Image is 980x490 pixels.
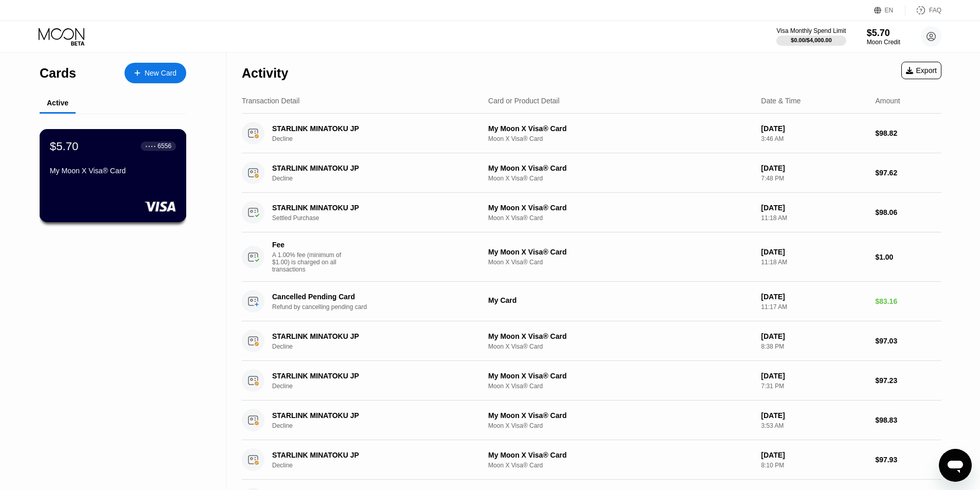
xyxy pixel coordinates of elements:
div: 8:10 PM [761,462,867,469]
div: Activity [242,66,288,81]
div: My Moon X Visa® Card [488,411,753,420]
div: STARLINK MINATOKU JPSettled PurchaseMy Moon X Visa® CardMoon X Visa® Card[DATE]11:18 AM$98.06 [242,193,941,232]
iframe: Button to launch messaging window [939,449,972,482]
div: My Moon X Visa® Card [488,204,753,212]
div: FeeA 1.00% fee (minimum of $1.00) is charged on all transactionsMy Moon X Visa® CardMoon X Visa® ... [242,232,941,282]
div: 3:46 AM [761,135,867,142]
div: New Card [124,63,186,83]
div: [DATE] [761,411,867,420]
div: $97.03 [875,337,941,345]
div: Refund by cancelling pending card [272,303,487,311]
div: STARLINK MINATOKU JP [272,332,472,340]
div: 7:31 PM [761,383,867,390]
div: 11:17 AM [761,303,867,311]
div: [DATE] [761,332,867,340]
div: STARLINK MINATOKU JP [272,411,472,420]
div: STARLINK MINATOKU JPDeclineMy Moon X Visa® CardMoon X Visa® Card[DATE]7:48 PM$97.62 [242,153,941,193]
div: New Card [145,69,176,78]
div: A 1.00% fee (minimum of $1.00) is charged on all transactions [272,251,349,273]
div: STARLINK MINATOKU JPDeclineMy Moon X Visa® CardMoon X Visa® Card[DATE]7:31 PM$97.23 [242,361,941,401]
div: Moon Credit [867,39,900,46]
div: [DATE] [761,248,867,256]
div: Decline [272,343,487,350]
div: FAQ [905,5,941,15]
div: $98.83 [875,416,941,424]
div: EN [874,5,905,15]
div: [DATE] [761,204,867,212]
div: 11:18 AM [761,214,867,222]
div: Export [901,62,941,79]
div: My Moon X Visa® Card [50,167,176,175]
div: [DATE] [761,372,867,380]
div: Moon X Visa® Card [488,135,753,142]
div: My Moon X Visa® Card [488,124,753,133]
div: Active [47,99,68,107]
div: $97.23 [875,376,941,385]
div: Moon X Visa® Card [488,462,753,469]
div: $5.70Moon Credit [867,28,900,46]
div: STARLINK MINATOKU JPDeclineMy Moon X Visa® CardMoon X Visa® Card[DATE]3:46 AM$98.82 [242,114,941,153]
div: Moon X Visa® Card [488,259,753,266]
div: ● ● ● ● [146,144,156,148]
div: 7:48 PM [761,175,867,182]
div: [DATE] [761,451,867,459]
div: STARLINK MINATOKU JP [272,451,472,459]
div: $5.70 [50,139,79,153]
div: My Moon X Visa® Card [488,372,753,380]
div: $97.62 [875,169,941,177]
div: Settled Purchase [272,214,487,222]
div: Card or Product Detail [488,97,560,105]
div: Cards [40,66,76,81]
div: Moon X Visa® Card [488,175,753,182]
div: Cancelled Pending CardRefund by cancelling pending cardMy Card[DATE]11:17 AM$83.16 [242,282,941,321]
div: $98.06 [875,208,941,216]
div: Visa Monthly Spend Limit [776,27,846,34]
div: EN [885,7,894,14]
div: Amount [875,97,900,105]
div: Decline [272,383,487,390]
div: Transaction Detail [242,97,299,105]
div: Fee [272,241,344,249]
div: Visa Monthly Spend Limit$0.00/$4,000.00 [776,27,846,46]
div: Moon X Visa® Card [488,214,753,222]
div: Export [906,66,937,75]
div: My Moon X Visa® Card [488,248,753,256]
div: My Moon X Visa® Card [488,164,753,172]
div: STARLINK MINATOKU JPDeclineMy Moon X Visa® CardMoon X Visa® Card[DATE]8:38 PM$97.03 [242,321,941,361]
div: $83.16 [875,297,941,305]
div: 11:18 AM [761,259,867,266]
div: $5.70● ● ● ●6556My Moon X Visa® Card [40,130,186,222]
div: My Moon X Visa® Card [488,332,753,340]
div: STARLINK MINATOKU JP [272,204,472,212]
div: Decline [272,175,487,182]
div: [DATE] [761,164,867,172]
div: STARLINK MINATOKU JP [272,372,472,380]
div: Date & Time [761,97,801,105]
div: STARLINK MINATOKU JP [272,164,472,172]
div: My Moon X Visa® Card [488,451,753,459]
div: STARLINK MINATOKU JP [272,124,472,133]
div: Decline [272,462,487,469]
div: 3:53 AM [761,422,867,429]
div: 6556 [157,142,171,150]
div: Moon X Visa® Card [488,422,753,429]
div: $1.00 [875,253,941,261]
div: Moon X Visa® Card [488,343,753,350]
div: $98.82 [875,129,941,137]
div: $5.70 [867,28,900,39]
div: 8:38 PM [761,343,867,350]
div: $97.93 [875,456,941,464]
div: Decline [272,422,487,429]
div: [DATE] [761,124,867,133]
div: My Card [488,296,753,304]
div: STARLINK MINATOKU JPDeclineMy Moon X Visa® CardMoon X Visa® Card[DATE]3:53 AM$98.83 [242,401,941,440]
div: Cancelled Pending Card [272,293,472,301]
div: $0.00 / $4,000.00 [791,37,832,43]
div: Moon X Visa® Card [488,383,753,390]
div: [DATE] [761,293,867,301]
div: STARLINK MINATOKU JPDeclineMy Moon X Visa® CardMoon X Visa® Card[DATE]8:10 PM$97.93 [242,440,941,480]
div: Decline [272,135,487,142]
div: FAQ [929,7,941,14]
